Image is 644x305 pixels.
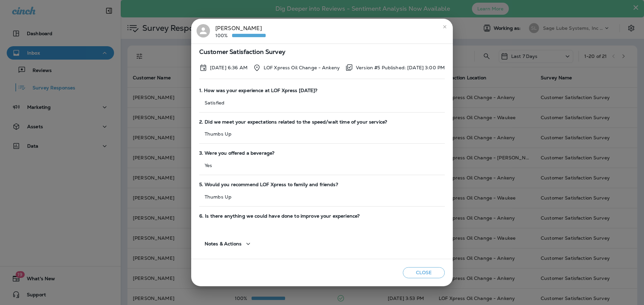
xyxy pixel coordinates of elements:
[264,65,340,70] p: LOF Xpress Oil Change - Ankeny
[215,33,232,38] p: 100%
[356,65,445,70] p: Version #5 Published: [DATE] 3:00 PM
[199,49,445,55] span: Customer Satisfaction Survey
[199,100,445,105] p: Satisfied
[199,119,445,125] span: 2. Did we meet your expectations related to the speed/wait time of your service?
[403,267,445,278] button: Close
[199,163,445,168] p: Yes
[215,24,266,38] div: [PERSON_NAME]
[199,194,445,200] p: Thumbs Up
[199,150,445,156] span: 3. Were you offered a beverage?
[199,131,445,137] p: Thumbs Up
[439,21,450,32] button: close
[210,65,248,70] p: Sep 29, 2025 6:36 AM
[199,234,258,253] button: Notes & Actions
[199,182,445,187] span: 5. Would you recommend LOF Xpress to family and friends?
[199,213,445,219] span: 6. Is there anything we could have done to improve your experience?
[199,88,445,93] span: 1. How was your experience at LOF Xpress [DATE]?
[205,241,241,247] span: Notes & Actions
